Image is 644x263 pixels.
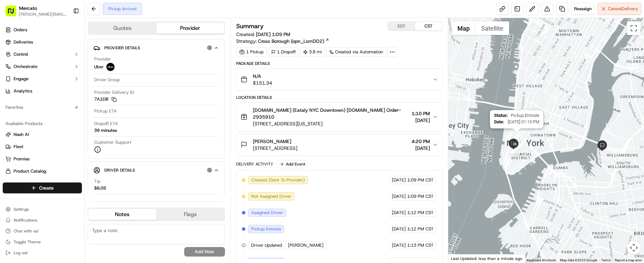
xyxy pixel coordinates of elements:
[475,21,509,35] button: Show satellite imagery
[615,258,642,262] a: Report a map error
[512,132,521,141] div: 2
[597,3,641,15] button: CancelDelivery
[14,144,23,150] span: Fleet
[448,254,525,263] div: Last Updated: less than a minute ago
[251,193,292,199] span: Not Assigned Driver
[18,17,122,24] input: Got a question? Start typing here...
[94,108,117,114] span: Pickup ETA
[392,226,406,232] span: [DATE]
[14,88,32,94] span: Analytics
[88,209,156,220] button: Notes
[505,132,514,141] div: 1
[527,258,556,263] button: Keyboard shortcuts
[560,258,597,262] span: Map data ©2025 Google
[5,144,79,150] a: Fleet
[68,88,82,93] span: Pylon
[94,127,117,134] div: 39 minutes
[574,6,592,12] span: Reassign
[57,72,63,77] div: 💻
[3,129,82,140] button: Nash AI
[3,3,70,19] button: Mercato[PERSON_NAME][EMAIL_ADDRESS][PERSON_NAME][DOMAIN_NAME]
[39,185,54,191] span: Create
[236,23,264,29] h3: Summary
[452,21,475,35] button: Show street map
[94,96,117,102] button: 7A1DB
[277,160,308,168] button: Add Event
[253,73,272,80] span: N/A
[253,145,297,152] span: [STREET_ADDRESS]
[392,193,406,199] span: [DATE]
[253,120,409,127] span: [STREET_ADDRESS][US_STATE]
[3,24,82,35] a: Orders
[300,47,325,57] div: 3.8 mi
[23,38,111,45] div: Start new chat
[3,73,82,84] button: Engage
[392,242,406,248] span: [DATE]
[407,177,434,183] span: 1:09 PM CST
[3,102,82,113] div: Favorites
[14,39,33,45] span: Deliveries
[116,40,124,48] button: Start new chat
[3,49,82,60] button: Control
[88,23,156,34] button: Quotes
[627,241,641,255] button: Map camera controls
[412,117,430,124] span: [DATE]
[3,154,82,164] button: Promise
[601,258,611,262] a: Terms (opens in new tab)
[14,131,29,138] span: Nash AI
[14,168,46,174] span: Product Catalog
[412,145,430,152] span: [DATE]
[94,178,101,185] span: Tip
[14,51,28,57] span: Control
[3,215,82,225] button: Notifications
[156,23,224,34] button: Provider
[14,64,37,70] span: Orchestrate
[19,5,37,12] button: Mercato
[251,210,283,216] span: Assigned Driver
[236,161,273,167] div: Delivery Activity
[14,76,29,82] span: Engage
[253,80,272,86] span: $151.34
[392,210,406,216] span: [DATE]
[3,141,82,152] button: Fleet
[3,61,82,72] button: Orchestrate
[23,45,86,50] div: We're available if you need us!
[55,69,112,81] a: 💻API Documentation
[7,38,19,50] img: 1736555255976-a54dd68f-1ca7-489b-9aae-adbdc363a1c4
[94,121,118,127] span: Dropoff ETA
[156,209,224,220] button: Flags
[3,182,82,193] button: Create
[104,45,140,51] span: Provider Details
[412,110,430,117] span: 1:10 PM
[3,226,82,236] button: Chat with us!
[450,254,472,263] img: Google
[450,254,472,263] a: Open this area in Google Maps (opens a new window)
[326,47,386,57] a: Created via Automation
[94,56,111,62] span: Provider
[106,63,115,71] img: uber-new-logo.jpeg
[608,6,638,12] span: Cancel Delivery
[412,138,430,145] span: 4:20 PM
[268,47,299,57] div: 1 Dropoff
[627,21,641,35] button: Toggle fullscreen view
[237,69,442,90] button: N/A$151.34
[253,138,291,145] span: [PERSON_NAME]
[48,88,82,93] a: Powered byPylon
[494,113,508,118] span: Status :
[94,64,104,70] span: Uber
[251,242,282,248] span: Driver Updated
[407,210,434,216] span: 1:12 PM CST
[93,164,219,176] button: Driver Details
[3,118,82,129] div: Available Products
[3,205,82,214] button: Settings
[510,145,519,154] div: 9
[3,248,82,258] button: Log out
[236,47,267,57] div: 1 Pickup
[93,42,219,53] button: Provider Details
[518,139,527,148] div: 3
[19,12,68,17] button: [PERSON_NAME][EMAIL_ADDRESS][PERSON_NAME][DOMAIN_NAME]
[258,38,324,45] span: Cross Borough (opn_LsmDD2)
